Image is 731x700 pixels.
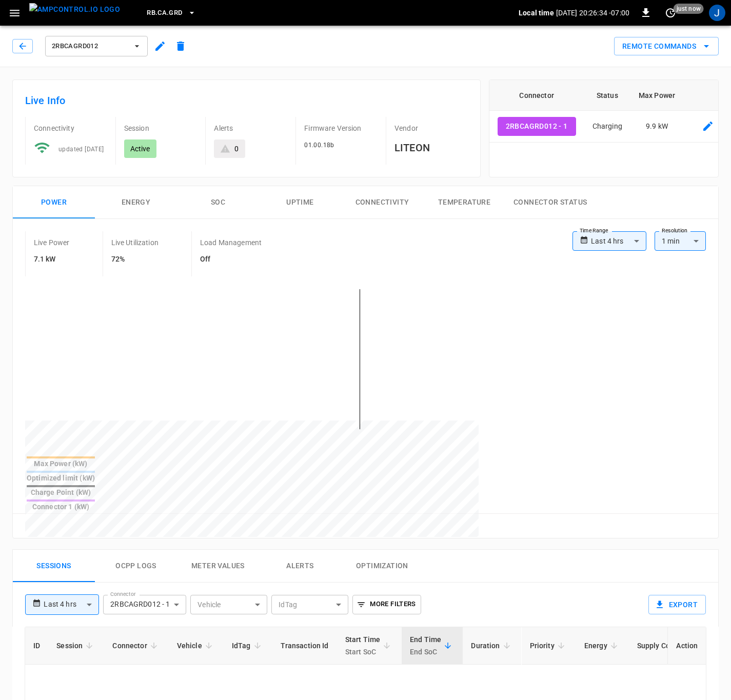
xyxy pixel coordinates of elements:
div: End Time [410,633,441,658]
div: remote commands options [614,37,719,56]
h6: Live Info [25,92,468,109]
span: Start TimeStart SoC [345,633,394,658]
button: 2RBCAGRD012 - 1 [498,117,576,136]
label: Connector [110,590,136,598]
label: Resolution [662,227,687,235]
button: Connector Status [505,186,595,219]
button: Export [648,595,706,614]
button: Ocpp logs [95,550,177,583]
p: Session [124,123,197,133]
button: More Filters [352,595,421,614]
span: RB.CA.GRD [147,7,182,19]
div: Supply Cost [637,636,697,655]
span: 2RBCAGRD012 [52,41,128,52]
th: Transaction Id [272,627,337,665]
th: Action [667,627,706,665]
button: Remote Commands [614,37,719,56]
p: Vendor [394,123,468,133]
button: Alerts [259,550,341,583]
button: Power [13,186,95,219]
span: 01.00.18b [304,142,334,149]
th: Status [584,80,630,111]
h6: 72% [111,254,159,265]
p: Live Utilization [111,237,159,248]
div: Last 4 hrs [591,231,646,251]
button: Energy [95,186,177,219]
button: Connectivity [341,186,423,219]
div: 0 [234,144,239,154]
p: Active [130,144,150,154]
h6: 7.1 kW [34,254,70,265]
span: updated [DATE] [58,146,104,153]
span: just now [674,4,704,14]
td: Charging [584,111,630,143]
div: profile-icon [709,5,725,21]
span: Energy [584,639,621,652]
p: End SoC [410,646,441,658]
button: set refresh interval [662,5,679,21]
button: Temperature [423,186,505,219]
button: SOC [177,186,259,219]
p: Start SoC [345,646,381,658]
th: ID [25,627,48,665]
button: Optimization [341,550,423,583]
span: Connector [112,639,160,652]
p: Alerts [214,123,287,133]
p: Firmware Version [304,123,378,133]
span: Duration [471,639,513,652]
div: Last 4 hrs [44,595,99,614]
h6: Off [200,254,262,265]
button: Meter Values [177,550,259,583]
p: Local time [519,8,554,18]
p: Connectivity [34,123,107,133]
img: ampcontrol.io logo [29,3,120,16]
span: End TimeEnd SoC [410,633,455,658]
div: 1 min [655,231,706,251]
button: RB.CA.GRD [143,3,200,23]
th: Connector [489,80,584,111]
td: 9.9 kW [630,111,683,143]
span: Vehicle [177,639,215,652]
div: Start Time [345,633,381,658]
span: Session [56,639,96,652]
button: 2RBCAGRD012 [45,36,148,56]
span: IdTag [232,639,264,652]
th: Max Power [630,80,683,111]
label: Time Range [580,227,608,235]
p: Load Management [200,237,262,248]
div: 2RBCAGRD012 - 1 [103,595,186,614]
p: Live Power [34,237,70,248]
p: [DATE] 20:26:34 -07:00 [556,8,629,18]
h6: LITEON [394,139,468,156]
span: Priority [530,639,568,652]
button: Uptime [259,186,341,219]
button: Sessions [13,550,95,583]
